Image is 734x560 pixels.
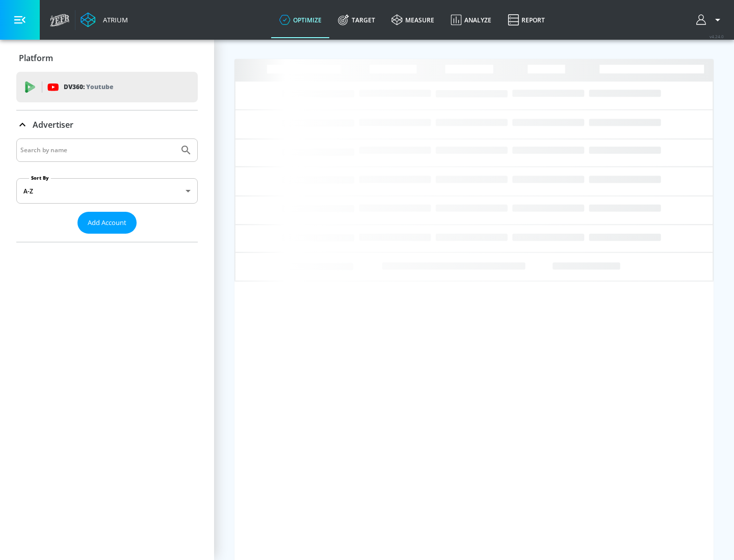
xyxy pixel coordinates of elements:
[16,110,198,139] div: Advertiser
[29,175,51,181] label: Sort By
[16,72,198,102] div: DV360: Youtube
[81,12,128,27] a: Atrium
[442,2,500,38] a: Analyze
[77,212,137,234] button: Add Account
[86,81,113,92] p: Youtube
[710,34,724,39] span: v 4.24.0
[16,44,198,72] div: Platform
[383,2,442,38] a: measure
[500,2,553,38] a: Report
[271,2,330,38] a: optimize
[88,217,126,229] span: Add Account
[64,81,113,93] p: DV360:
[16,178,198,204] div: A-Z
[33,119,73,130] p: Advertiser
[19,52,53,64] p: Platform
[330,2,383,38] a: Target
[16,234,198,242] nav: list of Advertiser
[20,144,175,157] input: Search by name
[16,138,198,242] div: Advertiser
[99,15,128,24] div: Atrium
